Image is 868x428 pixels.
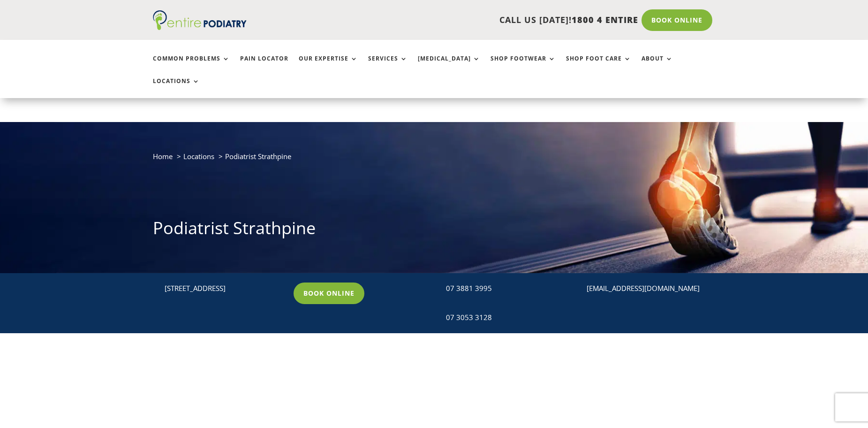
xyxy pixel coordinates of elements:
a: Shop Footwear [491,55,556,76]
a: [EMAIL_ADDRESS][DOMAIN_NAME] [587,283,700,293]
a: Our Expertise [299,55,358,76]
a: About [642,55,673,76]
span: 1800 4 ENTIRE [572,14,638,25]
div: 07 3881 3995 [446,283,566,295]
p: CALL US [DATE]! [283,14,638,26]
p: [STREET_ADDRESS] [165,283,285,295]
span: Podiatrist Strathpine [225,152,291,161]
a: Locations [183,152,214,161]
a: Book Online [642,9,712,31]
a: Book Online [294,283,364,304]
h1: Podiatrist Strathpine [153,216,716,245]
img: logo (1) [153,10,247,30]
a: Common Problems [153,55,230,76]
a: Services [368,55,408,76]
a: Pain Locator [240,55,288,76]
a: Entire Podiatry [153,23,247,32]
a: Home [153,152,173,161]
a: [MEDICAL_DATA] [418,55,480,76]
a: Locations [153,78,200,98]
div: 07 3053 3128 [446,312,566,324]
a: Shop Foot Care [566,55,631,76]
nav: breadcrumb [153,150,716,169]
